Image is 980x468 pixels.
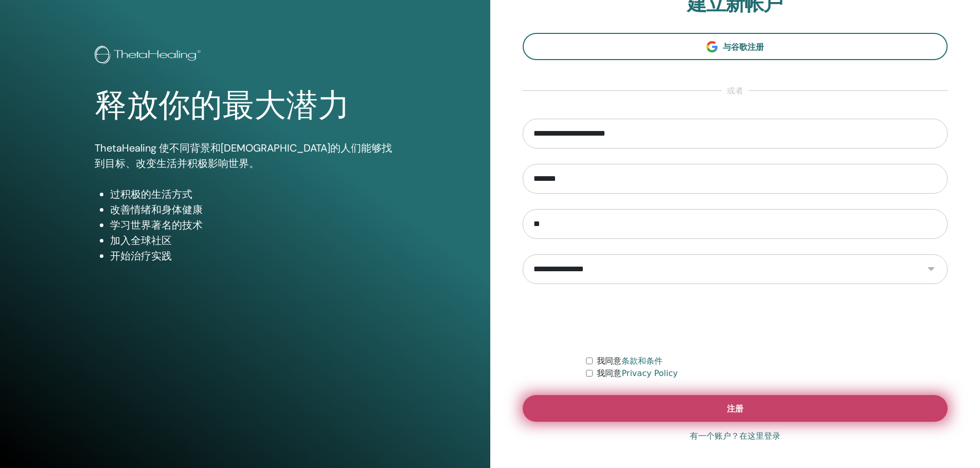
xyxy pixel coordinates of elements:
iframe: To enrich screen reader interactions, please activate Accessibility in Grammarly extension settings [657,299,813,340]
li: 过积极的生活方式 [110,186,396,202]
a: Privacy Policy [621,368,678,378]
span: 或者 [722,85,749,97]
p: ThetaHealing 使不同背景和[DEMOGRAPHIC_DATA]的人们能够找到目标、改变生活并积极影响世界。 [95,140,396,171]
h1: 释放你的最大潜力 [95,87,396,125]
button: 注册 [523,395,948,422]
a: 与谷歌注册 [523,33,948,60]
li: 改善情绪和身体健康 [110,202,396,217]
label: 我同意 [597,367,678,380]
label: 我同意 [597,355,663,367]
li: 学习世界著名的技术 [110,217,396,233]
span: 与谷歌注册 [723,42,764,52]
a: 条款和条件 [621,356,663,366]
li: 加入全球社区 [110,233,396,248]
a: 有一个账户？在这里登录 [690,430,780,442]
span: 注册 [727,403,743,414]
li: 开始治疗实践 [110,248,396,264]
